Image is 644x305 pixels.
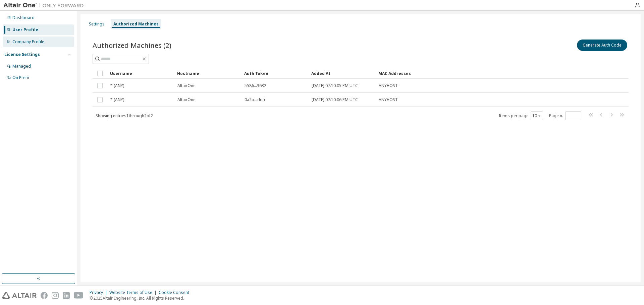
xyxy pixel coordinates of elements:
[52,292,59,299] img: instagram.svg
[532,113,541,119] button: 10
[90,290,109,295] div: Privacy
[312,97,358,102] span: [DATE] 07:10:06 PM UTC
[379,83,398,88] span: ANYHOST
[12,27,38,32] div: User Profile
[12,15,35,20] div: Dashboard
[549,111,581,120] span: Page n.
[110,97,124,102] span: * (ANY)
[177,97,196,102] span: AltairOne
[245,97,266,102] span: 0a2b...ddfc
[312,83,358,88] span: [DATE] 07:10:05 PM UTC
[12,64,31,69] div: Managed
[499,111,543,120] span: Items per page
[3,2,87,9] img: Altair One
[12,39,44,45] div: Company Profile
[96,113,153,119] span: Showing entries 1 through 2 of 2
[378,68,558,79] div: MAC Addresses
[12,75,29,80] div: On Prem
[74,292,84,299] img: youtube.svg
[90,295,193,301] p: © 2025 Altair Engineering, Inc. All Rights Reserved.
[41,292,48,299] img: facebook.svg
[89,21,105,27] div: Settings
[109,290,159,295] div: Website Terms of Use
[159,290,193,295] div: Cookie Consent
[4,52,40,57] div: License Settings
[245,83,266,88] span: 5586...3632
[2,292,37,299] img: altair_logo.svg
[110,83,124,88] span: * (ANY)
[63,292,70,299] img: linkedin.svg
[177,83,196,88] span: AltairOne
[93,41,171,50] span: Authorized Machines (2)
[379,97,398,102] span: ANYHOST
[577,40,627,51] button: Generate Auth Code
[110,68,172,79] div: Username
[244,68,306,79] div: Auth Token
[177,68,239,79] div: Hostname
[113,21,159,27] div: Authorized Machines
[311,68,373,79] div: Added At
